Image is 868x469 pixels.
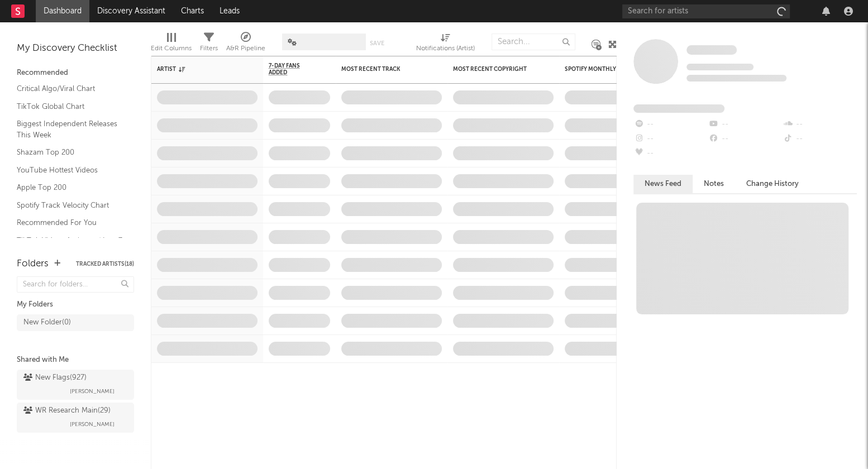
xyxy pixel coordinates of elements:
[226,28,265,60] div: A&R Pipeline
[17,100,123,113] a: TikTok Global Chart
[686,75,786,82] span: 0 fans last week
[633,175,693,193] button: News Feed
[686,64,753,70] span: Tracking Since: [DATE]
[370,40,384,46] button: Save
[151,42,192,55] div: Edit Columns
[17,164,123,176] a: YouTube Hottest Videos
[157,66,241,73] div: Artist
[783,117,857,132] div: --
[416,42,475,55] div: Notifications (Artist)
[17,257,49,271] div: Folders
[17,181,123,194] a: Apple Top 200
[633,132,708,146] div: --
[416,28,475,60] div: Notifications (Artist)
[76,261,134,267] button: Tracked Artists(18)
[17,314,134,331] a: New Folder(0)
[269,63,313,76] span: 7-Day Fans Added
[565,66,648,73] div: Spotify Monthly Listeners
[686,45,737,55] span: Some Artist
[70,418,115,431] span: [PERSON_NAME]
[200,28,218,60] div: Filters
[735,175,810,193] button: Change History
[693,175,735,193] button: Notes
[17,234,123,257] a: TikTok Videos Assistant / Last 7 Days - Top
[633,146,708,161] div: --
[17,118,123,141] a: Biggest Independent Releases This Week
[17,217,123,229] a: Recommended For You
[783,132,857,146] div: --
[23,316,71,329] div: New Folder ( 0 )
[708,117,782,132] div: --
[17,42,134,55] div: My Discovery Checklist
[17,298,134,312] div: My Folders
[17,353,134,367] div: Shared with Me
[492,33,575,50] input: Search...
[70,385,115,398] span: [PERSON_NAME]
[151,28,192,60] div: Edit Columns
[17,370,134,400] a: New Flags(927)[PERSON_NAME]
[686,45,737,56] a: Some Artist
[226,42,265,55] div: A&R Pipeline
[708,132,782,146] div: --
[633,117,708,132] div: --
[17,66,134,80] div: Recommended
[622,4,790,18] input: Search for artists
[200,42,218,55] div: Filters
[17,403,134,433] a: WR Research Main(29)[PERSON_NAME]
[341,66,425,73] div: Most Recent Track
[453,66,537,73] div: Most Recent Copyright
[633,104,724,113] span: Fans Added by Platform
[17,83,123,95] a: Critical Algo/Viral Chart
[17,199,123,212] a: Spotify Track Velocity Chart
[23,404,111,418] div: WR Research Main ( 29 )
[23,371,87,385] div: New Flags ( 927 )
[17,146,123,159] a: Shazam Top 200
[17,276,134,293] input: Search for folders...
